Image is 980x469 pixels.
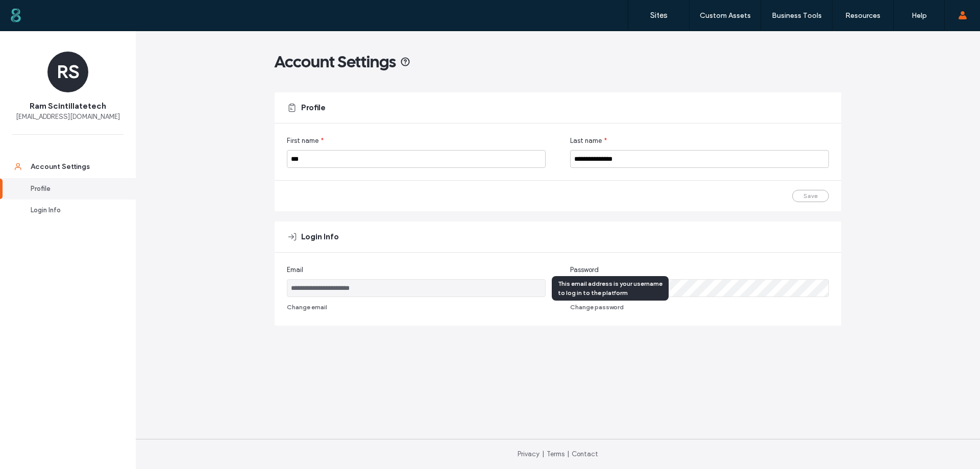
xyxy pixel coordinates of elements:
a: Terms [547,450,565,458]
button: Change email [287,301,327,313]
div: Account Settings [31,162,114,172]
span: Email [287,265,303,275]
button: Change password [570,301,624,313]
span: Account Settings [275,52,396,72]
label: Custom Assets [700,11,751,20]
input: First name [287,150,546,168]
span: | [542,450,544,458]
span: Login Info [301,231,339,242]
div: Login Info [31,205,114,215]
label: Business Tools [772,11,822,20]
span: First name [287,136,318,146]
span: Ram Scintillatetech [30,101,106,112]
input: Password [570,279,829,297]
span: This email address is your username to log in to the platform [558,280,663,297]
span: Password [570,265,599,275]
a: Contact [572,450,598,458]
span: | [567,450,569,458]
label: Help [912,11,927,20]
input: Last name [570,150,829,168]
span: Help [23,7,44,16]
span: [EMAIL_ADDRESS][DOMAIN_NAME] [16,112,120,122]
span: Profile [301,102,326,113]
div: RS [47,52,88,92]
label: Resources [845,11,880,20]
input: Email [287,279,546,297]
div: Profile [31,184,114,194]
span: Last name [570,136,602,146]
label: Sites [650,11,668,20]
a: Privacy [518,450,540,458]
